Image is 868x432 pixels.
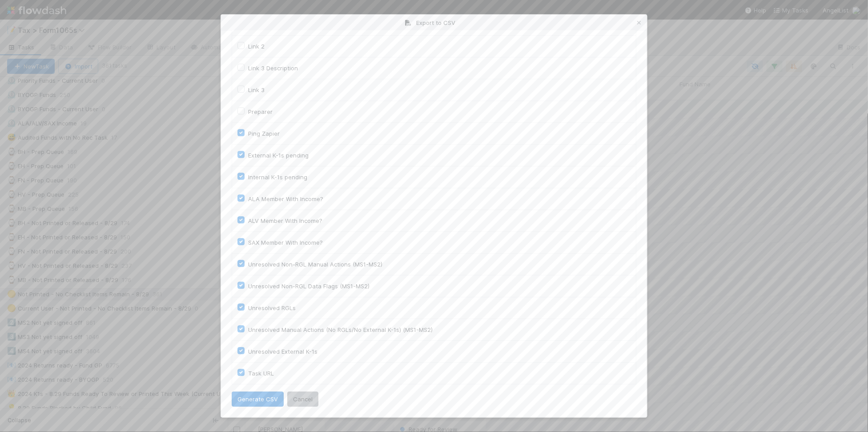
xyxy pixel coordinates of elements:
label: Preparer [248,106,273,117]
button: Generate CSV [232,392,284,407]
label: Link 2 [248,41,265,52]
label: Unresolved Non-RGL Data Flags (MS1-MS2) [248,281,370,291]
label: Unresolved External K-1s [248,346,317,357]
button: Cancel [287,392,318,407]
label: Unresolved Manual Actions (No RGLs/No External K-1s) (MS1-MS2) [248,324,433,335]
label: Ping Zapier [248,128,280,139]
label: Internal K-1s pending [248,172,307,182]
div: Export to CSV [221,15,647,31]
label: Link 3 [248,85,265,95]
label: SAX Member With Income? [248,237,323,248]
label: ALV Member With Income? [248,215,322,226]
label: Link 3 Description [248,63,298,73]
label: Unresolved Non-RGL Manual Actions (MS1-MS2) [248,259,382,270]
label: ALA Member With Income? [248,194,323,204]
label: Task URL [248,368,274,379]
label: External K-1s pending [248,150,309,161]
label: Unresolved RGLs [248,303,296,313]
